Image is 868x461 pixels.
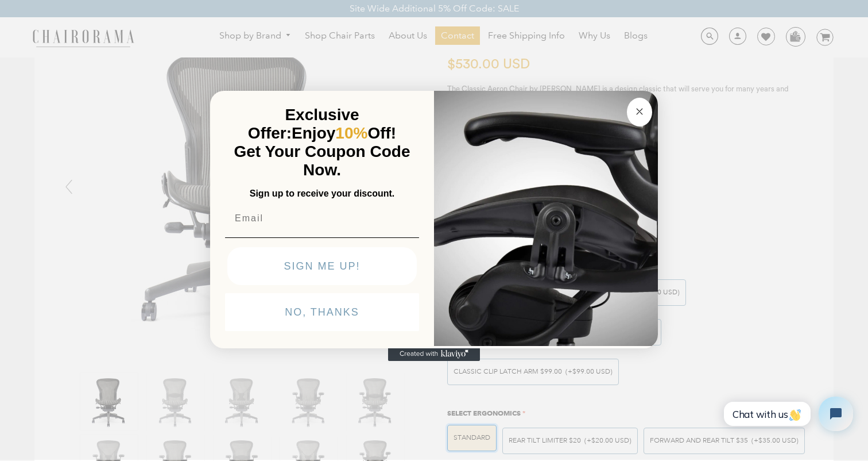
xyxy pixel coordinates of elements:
button: SIGN ME UP! [227,247,417,285]
span: Enjoy Off! [292,124,396,142]
span: 10% [335,124,367,142]
span: Get Your Coupon Code Now. [234,143,410,179]
button: Close dialog [627,98,652,126]
iframe: Tidio Chat [711,387,863,441]
button: NO, THANKS [225,293,419,331]
span: Sign up to receive your discount. [250,189,394,198]
img: 92d77583-a095-41f6-84e7-858462e0427a.jpeg [434,89,658,346]
img: underline [225,237,419,238]
span: Exclusive Offer: [248,106,359,142]
input: Email [225,207,419,230]
a: Created with Klaviyo - opens in a new tab [388,347,480,361]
